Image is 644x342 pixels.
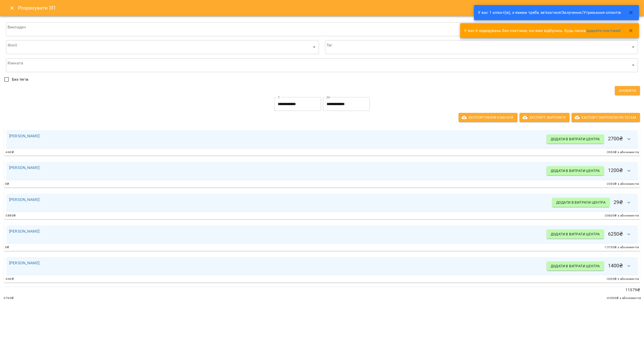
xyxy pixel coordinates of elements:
span: -3550 ₴ з абонементів [606,150,639,155]
h6: 29 ₴ [552,197,635,209]
a: [PERSON_NAME] [9,197,39,202]
div: ​ [6,22,638,36]
h6: 6250 ₴ [547,228,635,240]
span: 0 ₴ [5,245,9,250]
button: Експорт Зарплати по тегам [572,113,640,122]
span: Додати в витрати центра [551,136,600,142]
span: -3200 ₴ з абонементів [606,277,639,282]
a: [PERSON_NAME] [9,261,39,265]
span: -440 ₴ [5,150,14,155]
button: Додати в витрати центра [547,230,604,239]
span: Експорт Зарплати [524,114,566,120]
button: Додати в витрати центра [547,135,604,144]
span: Оновити [619,88,636,94]
div: ​ [325,40,638,54]
p: У вас 1 клієнт(ів), з якими треба зв'язатися! [478,10,621,16]
a: Залучення/Утримання клієнтів [562,10,621,15]
span: Додати в витрати центра [551,263,600,269]
a: [PERSON_NAME] [9,165,39,170]
span: -2200 ₴ з абонементів [606,182,639,187]
button: Додати в витрати центра [547,166,604,175]
a: [PERSON_NAME] [9,229,39,234]
span: -440 ₴ [5,277,14,282]
div: ​ [6,58,638,72]
span: -3760 ₴ [3,296,14,301]
span: Експорт Зарплати по тегам [576,114,636,120]
span: -2880 ₴ [5,213,16,218]
div: ​ [6,40,319,54]
button: Експорт Зарплати [519,113,570,122]
a: [PERSON_NAME] [9,134,39,138]
span: -43300 ₴ з абонементів [606,296,641,301]
button: Додати в витрати центра [547,262,604,271]
button: Експортувати кімнати [459,113,517,122]
a: додайте платіжки! [586,28,621,33]
h6: 2700 ₴ [547,133,635,145]
span: -13750 ₴ з абонементів [604,245,639,250]
h6: 1200 ₴ [547,165,635,177]
span: -20600 ₴ з абонементів [604,213,639,218]
button: Оновити [615,86,640,95]
span: Додати в витрати центра [551,168,600,174]
h6: 1400 ₴ [547,260,635,272]
h6: Розрахувати ЗП [18,4,638,12]
span: Без тегів [12,76,28,82]
span: Додати в витрати центра [551,231,600,237]
button: Close [6,2,18,14]
span: Експортувати кімнати [463,114,513,120]
p: 11579 ₴ [4,287,640,293]
span: Додати в витрати центра [556,199,606,205]
p: У вас 6 відвідувань без платіжки, які вже відбулись. Будь ласка, [464,28,621,34]
span: 0 ₴ [5,182,9,187]
button: Додати в витрати центра [552,198,610,207]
